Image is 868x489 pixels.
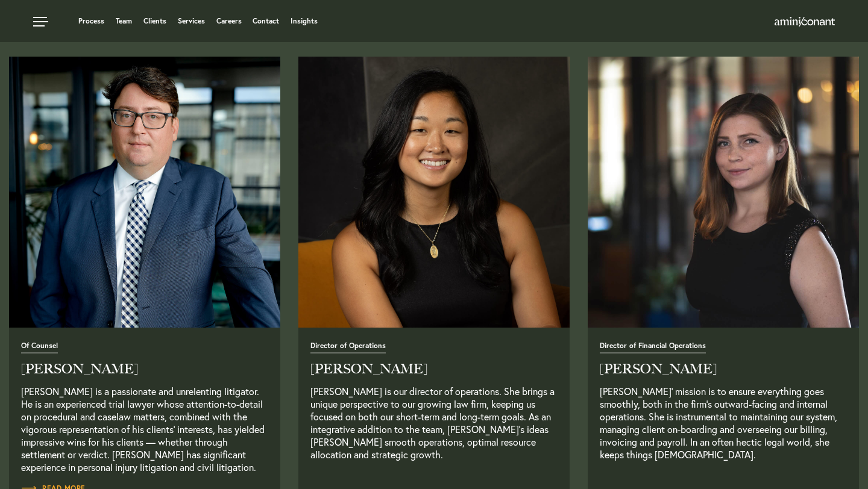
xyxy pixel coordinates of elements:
[600,385,847,473] p: [PERSON_NAME]' mission is to ensure everything goes smoothly, both in the firm's outward-facing a...
[310,342,386,354] span: Director of Operations
[600,363,847,376] h2: [PERSON_NAME]
[588,57,859,328] img: Tesla_Brooks.jpg
[143,17,166,25] a: Clients
[21,385,268,473] p: [PERSON_NAME] is a passionate and unrelenting litigator. He is an experienced trial lawyer whose ...
[21,342,58,354] span: Of Counsel
[291,17,318,25] a: Insights
[21,340,268,473] a: Read Full Bio
[178,17,205,25] a: Services
[21,363,268,376] h2: [PERSON_NAME]
[9,57,280,328] a: Read Full Bio
[775,17,835,27] a: Home
[116,17,132,25] a: Team
[9,57,280,328] img: mark_mclean-1.jpg
[298,57,570,328] img: emily-skeen.jpg
[78,17,104,25] a: Process
[775,17,835,26] img: Amini & Conant
[216,17,242,25] a: Careers
[600,342,706,354] span: Director of Financial Operations
[310,363,558,376] h2: [PERSON_NAME]
[253,17,279,25] a: Contact
[310,385,558,473] p: [PERSON_NAME] is our director of operations. She brings a unique perspective to our growing law f...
